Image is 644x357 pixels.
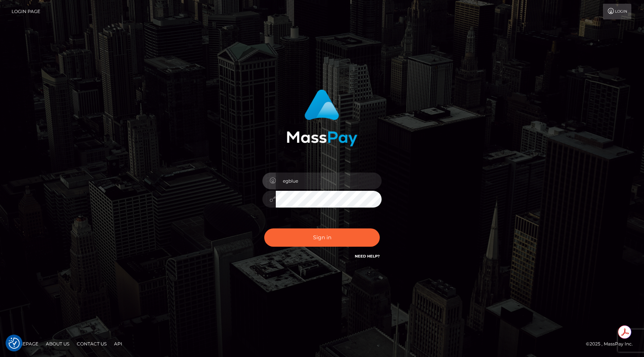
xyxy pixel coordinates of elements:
a: Contact Us [74,338,110,350]
a: Need Help? [355,254,380,259]
a: Login Page [12,4,40,19]
button: Sign in [264,228,380,247]
img: MassPay Login [287,89,357,146]
input: Username... [276,173,382,189]
a: Homepage [8,338,41,350]
button: Consent Preferences [9,338,20,349]
img: Revisit consent button [9,338,20,349]
a: About Us [43,338,72,350]
a: Login [603,4,631,19]
a: API [111,338,125,350]
div: © 2025 , MassPay Inc. [586,340,638,348]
